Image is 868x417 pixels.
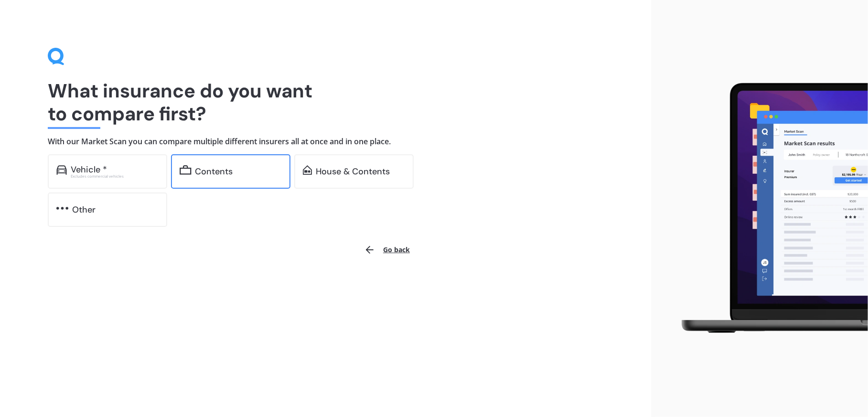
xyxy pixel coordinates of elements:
[56,165,67,175] img: car.f15378c7a67c060ca3f3.svg
[71,165,107,174] div: Vehicle *
[48,79,603,125] h1: What insurance do you want to compare first?
[48,137,603,147] h4: With our Market Scan you can compare multiple different insurers all at once and in one place.
[303,165,312,175] img: home-and-contents.b802091223b8502ef2dd.svg
[180,165,192,175] img: content.01f40a52572271636b6f.svg
[668,77,868,340] img: laptop.webp
[71,174,159,178] div: Excludes commercial vehicles
[316,167,390,176] div: House & Contents
[56,203,68,213] img: other.81dba5aafe580aa69f38.svg
[72,205,96,214] div: Other
[358,238,416,261] button: Go back
[195,167,233,176] div: Contents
